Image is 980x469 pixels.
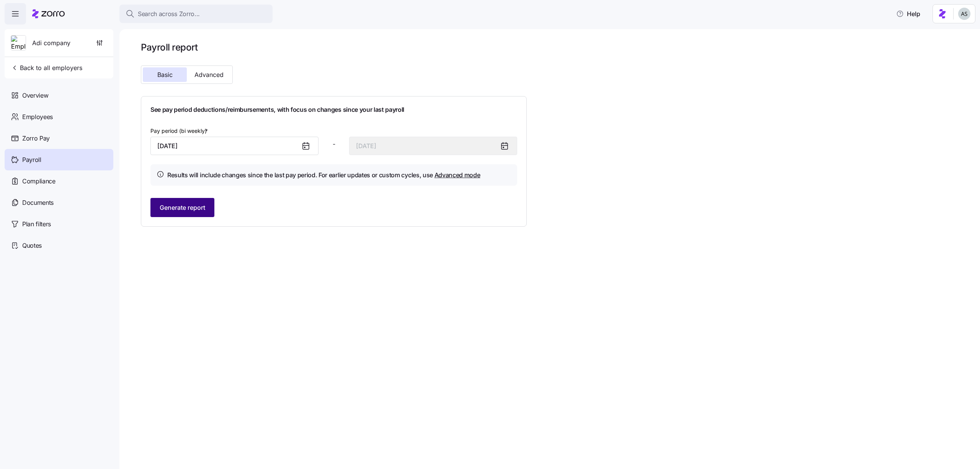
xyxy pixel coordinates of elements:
[5,85,113,106] a: Overview
[434,171,480,179] a: Advanced mode
[22,198,54,208] span: Documents
[32,38,70,48] span: Adi company
[119,5,273,23] button: Search across Zorro...
[150,127,209,135] label: Pay period (bi weekly)
[150,106,517,114] h1: See pay period deductions/reimbursements, with focus on changes since your last payroll
[22,155,41,165] span: Payroll
[22,241,42,250] span: Quotes
[333,139,335,149] span: -
[22,134,50,143] span: Zorro Pay
[890,6,926,21] button: Help
[5,192,113,213] a: Documents
[141,41,527,53] h1: Payroll report
[5,127,113,149] a: Zorro Pay
[958,8,970,20] img: c4d3a52e2a848ea5f7eb308790fba1e4
[11,63,82,72] span: Back to all employers
[22,219,51,229] span: Plan filters
[896,9,920,18] span: Help
[22,112,53,122] span: Employees
[157,72,173,78] span: Basic
[349,137,517,155] input: End date
[5,235,113,256] a: Quotes
[5,213,113,235] a: Plan filters
[11,36,26,51] img: Employer logo
[194,72,224,78] span: Advanced
[5,106,113,127] a: Employees
[150,198,214,217] button: Generate report
[5,149,113,170] a: Payroll
[22,176,56,186] span: Compliance
[160,203,205,212] span: Generate report
[138,9,200,19] span: Search across Zorro...
[22,91,48,100] span: Overview
[167,170,480,180] h4: Results will include changes since the last pay period. For earlier updates or custom cycles, use
[150,137,318,155] input: Start date
[5,170,113,192] a: Compliance
[8,60,85,75] button: Back to all employers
